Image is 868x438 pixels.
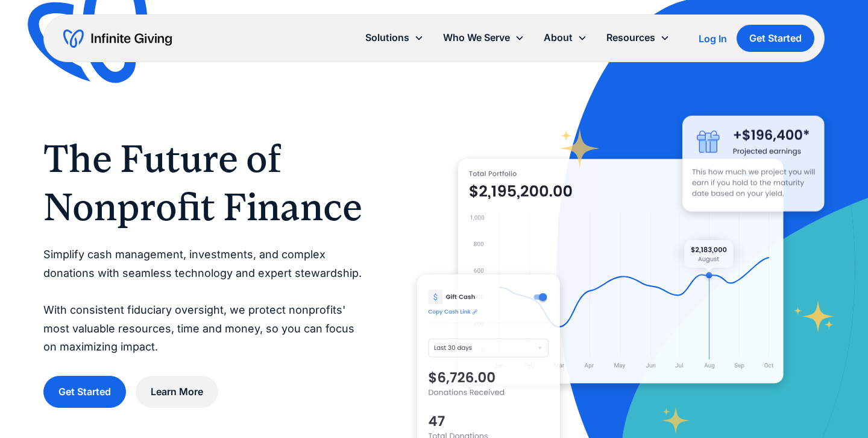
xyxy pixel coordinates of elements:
img: fundraising star [794,300,835,332]
div: About [534,25,597,51]
div: Who We Serve [443,30,510,46]
a: Get Started [737,25,814,52]
a: home [63,29,172,48]
div: Who We Serve [433,25,534,51]
div: Solutions [365,30,409,46]
a: Log In [699,31,727,46]
div: Resources [597,25,679,51]
p: Simplify cash management, investments, and complex donations with seamless technology and expert ... [43,246,369,357]
img: nonprofit donation platform [458,159,784,384]
div: Log In [699,34,727,43]
a: Learn More [136,376,218,408]
div: About [544,30,573,46]
div: Resources [606,30,655,46]
a: Get Started [43,376,126,408]
div: Solutions [356,25,433,51]
h1: The Future of Nonprofit Finance [43,135,369,231]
